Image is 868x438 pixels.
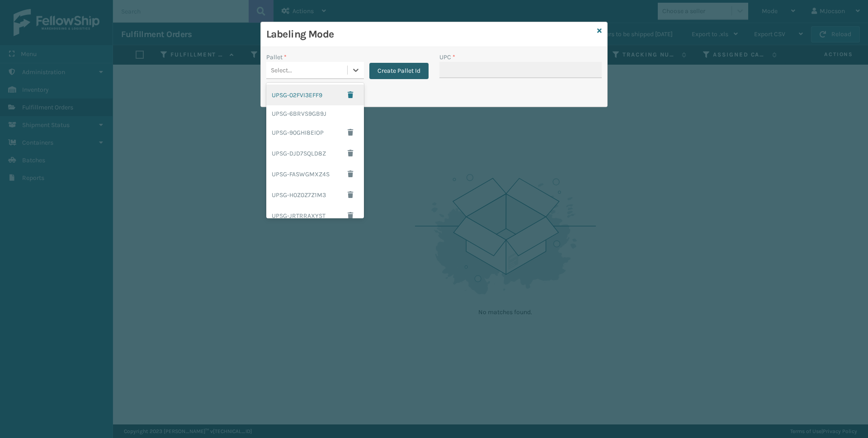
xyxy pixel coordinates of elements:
div: UPSG-JRTRRAXYST [266,205,364,226]
div: UPSG-6BRVS9GB9J [266,105,364,122]
div: UPSG-DJD7SQLD8Z [266,143,364,164]
label: Pallet [266,52,287,62]
div: UPSG-90GHI8EIOP [266,122,364,143]
h3: Labeling Mode [266,28,594,41]
div: UPSG-FASWGMXZ4S [266,164,364,184]
div: UPSG-H0Z0Z7Z1M3 [266,184,364,205]
button: Create Pallet Id [369,63,429,79]
div: UPSG-02FVI3EFF9 [266,85,364,105]
label: UPC [439,52,455,62]
div: Select... [271,66,292,75]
